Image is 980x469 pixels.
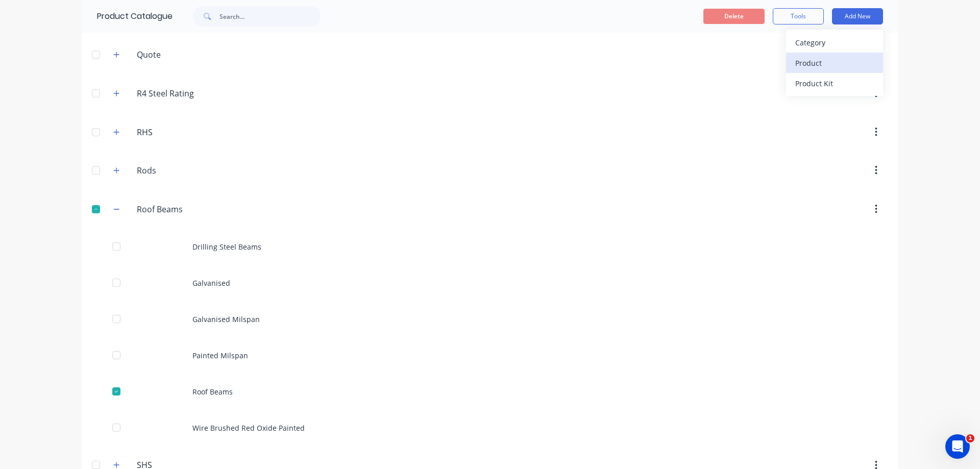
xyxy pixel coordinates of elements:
div: Category [795,35,874,50]
iframe: Intercom live chat [945,434,970,459]
div: Galvanised [82,265,898,301]
input: Enter category name [137,164,258,177]
button: Add New [832,8,883,24]
button: Tools [773,8,824,24]
div: Wire Brushed Red Oxide Painted [82,410,898,446]
input: Enter category name [137,87,258,100]
div: Galvanised Milspan [82,301,898,337]
div: Roof Beams [82,374,898,410]
div: Product Kit [795,76,874,91]
button: Delete [703,9,765,24]
input: Search... [219,6,321,27]
div: Painted Milspan [82,337,898,374]
div: Drilling Steel Beams [82,229,898,265]
input: Enter category name [137,48,258,61]
input: Enter category name [137,126,258,138]
input: Enter category name [137,203,258,215]
span: 1 [966,434,974,442]
div: Product [795,56,874,70]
